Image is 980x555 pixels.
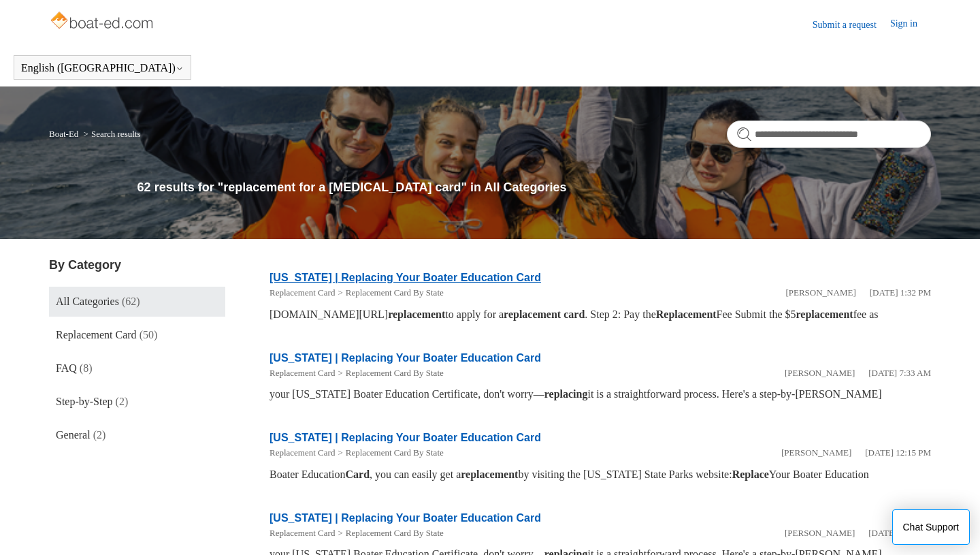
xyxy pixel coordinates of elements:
a: Replacement Card By State [346,287,444,298]
div: Boater Education , you can easily get a by visiting the [US_STATE] State Parks website: Your Boat... [269,466,931,483]
span: FAQ [56,362,77,374]
em: Card [346,469,370,480]
li: [PERSON_NAME] [785,286,855,300]
li: Replacement Card [269,446,335,460]
time: 05/22/2024, 12:15 [865,447,931,458]
a: [US_STATE] | Replacing Your Boater Education Card [269,272,541,283]
a: [US_STATE] | Replacing Your Boater Education Card [269,512,541,524]
div: your [US_STATE] Boater Education Certificate, don't worry— it is a straightforward process. Here'... [269,386,931,402]
a: [US_STATE] | Replacing Your Boater Education Card [269,352,541,364]
em: replacement [796,308,853,320]
a: Submit a request [813,18,890,32]
a: FAQ (8) [49,353,225,383]
li: Replacement Card [269,286,335,300]
li: Replacement Card [269,526,335,540]
a: Boat-Ed [49,129,78,139]
div: [DOMAIN_NAME][URL] to apply for a . Step 2: Pay the Fee Submit the $5 fee as [269,306,931,323]
em: card [563,308,585,320]
h1: 62 results for "replacement for a [MEDICAL_DATA] card" in All Categories [137,178,931,197]
span: (8) [80,362,93,374]
a: Replacement Card [269,368,335,378]
span: General [56,429,91,441]
img: Boat-Ed Help Center home page [49,8,157,35]
li: Search results [81,129,141,139]
a: Replacement Card By State [346,447,444,458]
a: General (2) [49,420,225,450]
li: [PERSON_NAME] [781,446,851,460]
input: Search [727,121,931,148]
time: 05/22/2024, 07:33 [868,368,931,378]
em: Replacement [656,308,717,320]
li: Replacement Card [269,366,335,380]
span: (50) [140,329,158,340]
span: All Categories [56,296,119,307]
a: Replacement Card By State [346,368,444,378]
em: replacement [388,308,445,320]
h3: By Category [49,256,225,274]
em: replacing [544,388,588,400]
time: 05/22/2024, 07:52 [868,528,931,538]
em: Replace [732,469,769,480]
li: [PERSON_NAME] [785,366,855,380]
li: [PERSON_NAME] [785,526,855,540]
a: Step-by-Step (2) [49,387,225,417]
a: Replacement Card [269,447,335,458]
span: Step-by-Step [56,396,113,407]
li: Replacement Card By State [335,446,443,460]
a: [US_STATE] | Replacing Your Boater Education Card [269,432,541,443]
span: (2) [116,396,129,407]
a: All Categories (62) [49,287,225,317]
time: 05/21/2024, 13:32 [870,287,931,298]
span: (62) [122,296,140,307]
span: Replacement Card [56,329,137,340]
button: English ([GEOGRAPHIC_DATA]) [21,62,184,74]
a: Replacement Card [269,287,335,298]
a: Replacement Card (50) [49,320,225,350]
li: Replacement Card By State [335,366,443,380]
a: Replacement Card [269,528,335,538]
a: Sign in [890,16,931,33]
li: Replacement Card By State [335,526,443,540]
em: replacement [461,469,518,480]
button: Chat Support [892,509,970,545]
span: (2) [93,429,106,441]
em: replacement [504,308,561,320]
li: Boat-Ed [49,129,81,139]
a: Replacement Card By State [346,528,444,538]
li: Replacement Card By State [335,286,443,300]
